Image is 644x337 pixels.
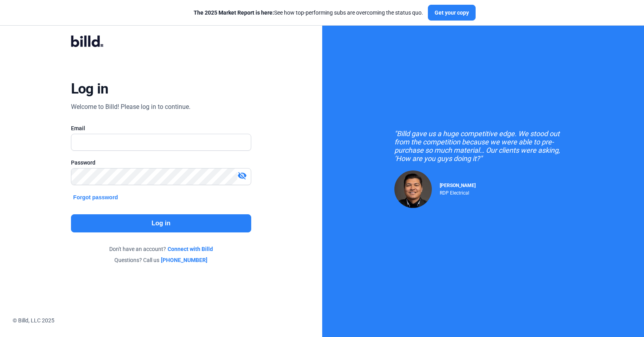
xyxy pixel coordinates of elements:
[71,124,251,132] div: Email
[71,214,251,232] button: Log in
[168,245,213,253] a: Connect with Billd
[71,102,190,112] div: Welcome to Billd! Please log in to continue.
[428,5,476,21] button: Get your copy
[71,193,121,202] button: Forgot password
[71,159,251,167] div: Password
[440,183,476,188] span: [PERSON_NAME]
[71,245,251,253] div: Don't have an account?
[394,170,432,208] img: Raul Pacheco
[194,9,423,17] div: See how top-performing subs are overcoming the status quo.
[71,256,251,264] div: Questions? Call us
[237,171,247,180] mat-icon: visibility_off
[71,80,108,97] div: Log in
[194,9,274,16] span: The 2025 Market Report is here:
[161,256,207,264] a: [PHONE_NUMBER]
[394,129,572,163] div: "Billd gave us a huge competitive edge. We stood out from the competition because we were able to...
[440,188,476,196] div: RDP Electrical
